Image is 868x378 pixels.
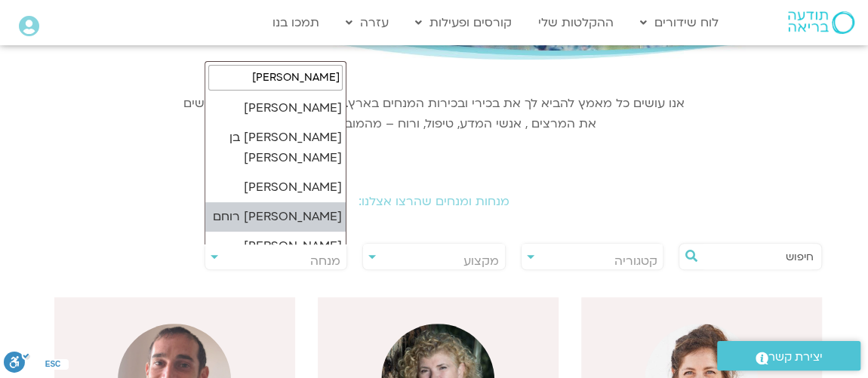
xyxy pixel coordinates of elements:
[702,244,814,269] input: חיפוש
[205,94,346,123] li: [PERSON_NAME]
[205,123,346,173] li: [PERSON_NAME] בן [PERSON_NAME]
[408,8,519,37] a: קורסים ופעילות
[463,253,499,269] span: מקצוע
[768,347,823,367] span: יצירת קשר
[531,8,621,37] a: ההקלטות שלי
[11,195,857,208] h2: מנחות ומנחים שהרצו אצלנו:
[717,341,860,370] a: יצירת קשר
[205,232,346,261] li: [PERSON_NAME]
[788,11,854,34] img: תודעה בריאה
[338,8,396,37] a: עזרה
[181,94,687,134] p: אנו עושים כל מאמץ להביא לך את בכירי ובכירות המנחים בארץ. בכל תחום ותחום אנו מחפשים את המרצים , אנ...
[205,173,346,202] li: [PERSON_NAME]
[265,8,327,37] a: תמכו בנו
[310,253,340,269] span: מנחה
[614,253,657,269] span: קטגוריה
[205,202,346,232] li: [PERSON_NAME] רוחם
[633,8,726,37] a: לוח שידורים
